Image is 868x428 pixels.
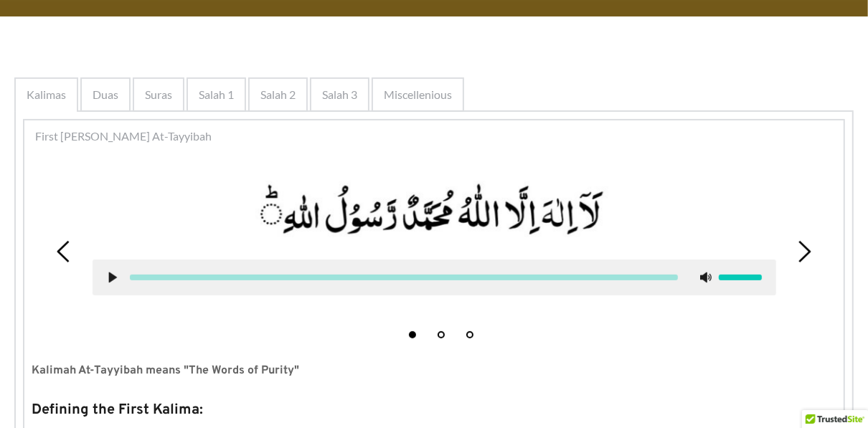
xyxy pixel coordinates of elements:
span: Suras [145,86,172,103]
span: Salah 1 [199,86,234,103]
span: First [PERSON_NAME] At-Tayyibah [35,128,212,145]
span: Salah 2 [260,86,296,103]
button: 2 of 3 [438,331,445,338]
button: 3 of 3 [466,331,473,338]
span: Kalimas [27,86,66,103]
span: Salah 3 [322,86,357,103]
button: 1 of 3 [409,331,416,338]
span: Duas [93,86,118,103]
strong: Kalimah At-Tayyibah means "The Words of Purity" [32,363,299,378]
span: Miscellenious [384,86,452,103]
strong: Defining the First Kalima: [32,401,203,419]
